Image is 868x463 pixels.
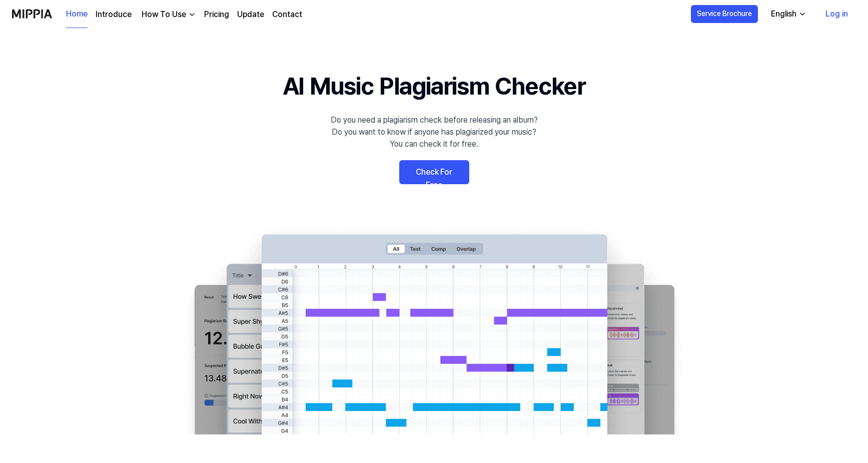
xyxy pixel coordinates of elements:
button: How To Use [140,9,196,21]
a: Check For Free [399,160,469,184]
h1: AI Music Plagiarism Checker [283,68,585,104]
div: How To Use [140,9,188,21]
a: Contact [272,9,302,21]
a: Pricing [204,9,229,21]
a: Introduce [96,9,132,21]
button: English [763,4,812,24]
a: Update [237,9,264,21]
div: English [769,8,798,20]
img: down [188,11,196,19]
img: main Image [174,224,694,434]
a: Home [66,1,88,28]
button: Service Brochure [691,5,758,23]
div: Do you need a plagiarism check before releasing an album? Do you want to know if anyone has plagi... [331,114,538,150]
